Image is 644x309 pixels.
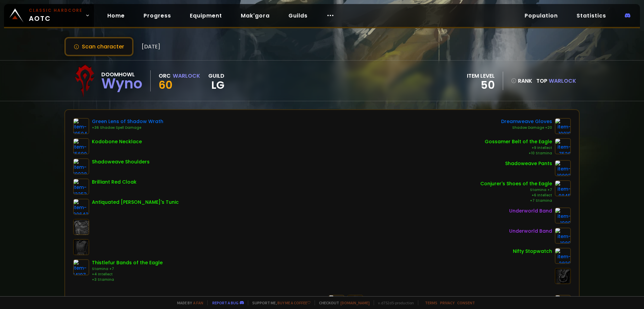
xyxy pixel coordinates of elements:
[73,179,89,195] img: item-12253
[480,198,552,203] div: +7 Stamina
[235,9,275,23] a: Mak'gora
[555,207,571,224] img: item-1980
[73,259,89,275] img: item-14197
[509,207,552,215] div: Underworld Band
[440,300,454,305] a: Privacy
[92,179,137,186] div: Brilliant Red Cloak
[248,300,311,305] span: Support me,
[29,7,83,13] small: Classic Hardcore
[315,300,370,305] span: Checkout
[92,272,163,277] div: +4 Intellect
[101,79,142,89] div: Wyno
[92,266,163,272] div: Stamina +7
[485,145,552,151] div: +9 Intellect
[340,300,370,305] a: [DOMAIN_NAME]
[184,9,227,23] a: Equipment
[519,9,563,23] a: Population
[536,77,576,85] div: Top
[480,193,552,198] div: +6 Intellect
[102,9,130,23] a: Home
[142,42,160,51] span: [DATE]
[193,300,203,305] a: a fan
[4,4,94,27] a: Classic HardcoreAOTC
[457,300,475,305] a: Consent
[485,151,552,156] div: +10 Stamina
[92,118,163,125] div: Green Lens of Shadow Wrath
[374,300,414,305] span: v. d752d5 - production
[555,160,571,176] img: item-10002
[138,9,176,23] a: Progress
[29,7,83,24] span: AOTC
[549,77,576,85] span: Warlock
[425,300,437,305] a: Terms
[501,125,552,130] div: Shadow Damage +20
[281,295,326,302] div: Staff of the Shade
[73,158,89,175] img: item-10028
[92,259,163,266] div: Thistlefur Bands of the Eagle
[467,72,495,80] div: item level
[571,9,611,23] a: Statistics
[212,300,238,305] a: Report a bug
[173,72,200,80] div: Warlock
[92,277,163,282] div: +3 Stamina
[64,37,133,56] button: Scan character
[512,295,552,302] div: Wand of Allistarj
[173,300,203,305] span: Made by
[511,77,532,85] div: rank
[283,9,313,23] a: Guilds
[467,80,495,90] div: 50
[92,158,150,165] div: Shadoweave Shoulders
[92,199,179,206] div: Antiquated [PERSON_NAME]'s Tunic
[513,248,552,255] div: Nifty Stopwatch
[555,180,571,196] img: item-9845
[277,300,311,305] a: Buy me a coffee
[555,138,571,154] img: item-7526
[501,118,552,125] div: Dreamweave Gloves
[92,138,142,145] div: Kodobone Necklace
[159,77,172,92] span: 60
[92,125,163,130] div: +36 Shadow Spell Damage
[480,180,552,187] div: Conjurer's Shoes of the Eagle
[509,228,552,235] div: Underworld Band
[73,118,89,134] img: item-10504
[555,118,571,134] img: item-10019
[555,228,571,244] img: item-1980
[480,187,552,193] div: Stamina +7
[208,72,224,90] div: guild
[485,138,552,145] div: Gossamer Belt of the Eagle
[208,80,224,90] span: LG
[101,70,142,79] div: Doomhowl
[505,160,552,167] div: Shadoweave Pants
[159,72,171,80] div: Orc
[73,138,89,154] img: item-15690
[73,199,89,215] img: item-20642
[555,248,571,264] img: item-2820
